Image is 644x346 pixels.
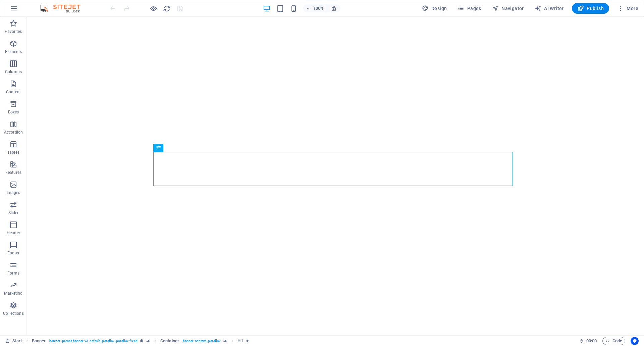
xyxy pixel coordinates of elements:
[572,3,609,14] button: Publish
[5,29,22,34] p: Favorites
[577,5,604,12] span: Publish
[48,337,137,345] span: . banner .preset-banner-v3-default .parallax .parallax-fixed
[602,337,625,345] button: Code
[605,337,622,345] span: Code
[5,49,22,54] p: Elements
[313,4,324,12] h6: 100%
[535,5,564,12] span: AI Writer
[32,337,46,345] span: Click to select. Double-click to edit
[419,3,450,14] button: Design
[182,337,220,345] span: . banner-content .parallax
[422,5,447,12] span: Design
[458,5,481,12] span: Pages
[586,337,597,345] span: 00 00
[617,5,638,12] span: More
[492,5,524,12] span: Navigator
[331,5,337,11] i: On resize automatically adjust zoom level to fit chosen device.
[3,311,23,316] p: Collections
[8,210,19,215] p: Slider
[39,4,89,12] img: Editor Logo
[7,190,20,195] p: Images
[631,337,639,345] button: Usercentrics
[5,69,22,75] p: Columns
[591,338,592,343] span: :
[223,339,227,343] i: This element contains a background
[455,3,484,14] button: Pages
[579,337,597,345] h6: Session time
[614,3,641,14] button: More
[32,337,249,345] nav: breadcrumb
[5,337,22,345] a: Click to cancel selection. Double-click to open Pages
[149,4,157,12] button: Click here to leave preview mode and continue editing
[7,230,20,236] p: Header
[7,270,19,276] p: Forms
[7,250,19,256] p: Footer
[5,170,21,175] p: Features
[7,150,19,155] p: Tables
[146,339,150,343] i: This element contains a background
[489,3,527,14] button: Navigator
[163,5,171,12] i: Reload page
[140,339,143,343] i: This element is a customizable preset
[163,4,171,12] button: reload
[4,130,23,135] p: Accordion
[532,3,567,14] button: AI Writer
[419,3,450,14] div: Design (Ctrl+Alt+Y)
[6,89,21,95] p: Content
[246,339,249,343] i: Element contains an animation
[8,109,19,115] p: Boxes
[160,337,179,345] span: Click to select. Double-click to edit
[237,337,243,345] span: Click to select. Double-click to edit
[4,291,22,296] p: Marketing
[303,4,327,12] button: 100%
